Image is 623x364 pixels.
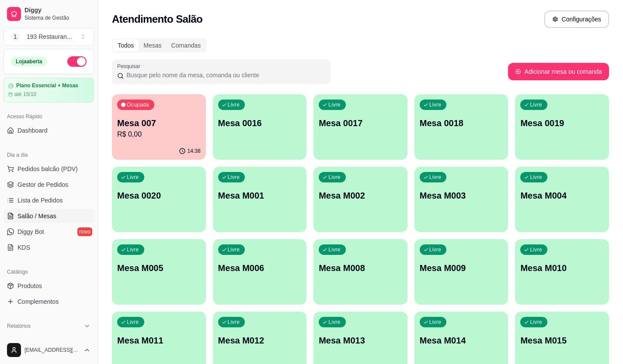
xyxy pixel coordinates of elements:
[117,262,201,274] p: Mesa M005
[420,262,503,274] p: Mesa M009
[17,180,68,189] span: Gestor de Pedidos
[520,334,604,347] p: Mesa M015
[3,148,94,162] div: Dia a dia
[24,14,90,21] span: Sistema de Gestão
[127,319,139,326] p: Livre
[429,319,442,326] p: Livre
[319,117,402,129] p: Mesa 0017
[429,174,442,181] p: Livre
[420,334,503,347] p: Mesa M014
[313,94,407,160] button: LivreMesa 0017
[112,239,206,305] button: LivreMesa M005
[139,39,166,52] div: Mesas
[117,334,201,347] p: Mesa M011
[515,239,609,305] button: LivreMesa M010
[213,94,307,160] button: LivreMesa 0016
[515,94,609,160] button: LivreMesa 0019
[17,297,59,306] span: Complementos
[117,189,201,202] p: Mesa 0020
[520,262,604,274] p: Mesa M010
[112,167,206,232] button: LivreMesa 0020
[127,101,149,108] p: Ocupada
[3,162,94,176] button: Pedidos balcão (PDV)
[520,117,604,129] p: Mesa 0019
[228,101,240,108] p: Livre
[127,174,139,181] p: Livre
[14,91,36,98] article: até 15/10
[319,334,402,347] p: Mesa M013
[167,39,206,52] div: Comandas
[420,189,503,202] p: Mesa M003
[319,262,402,274] p: Mesa M008
[17,243,30,252] span: KDS
[530,174,542,181] p: Livre
[117,129,201,140] p: R$ 0,00
[16,82,78,89] article: Plano Essencial + Mesas
[218,262,302,274] p: Mesa M006
[414,239,508,305] button: LivreMesa M009
[213,239,307,305] button: LivreMesa M006
[319,189,402,202] p: Mesa M002
[530,319,542,326] p: Livre
[3,340,94,361] button: [EMAIL_ADDRESS][DOMAIN_NAME]
[17,126,48,135] span: Dashboard
[414,167,508,232] button: LivreMesa M003
[530,101,542,108] p: Livre
[530,246,542,253] p: Livre
[213,167,307,232] button: LivreMesa M001
[112,12,202,26] h2: Atendimento Salão
[113,39,139,52] div: Todos
[17,227,44,236] span: Diggy Bot
[429,246,442,253] p: Livre
[3,333,94,347] a: Relatórios de vendas
[228,174,240,181] p: Livre
[3,279,94,293] a: Produtos
[3,178,94,192] a: Gestor de Pedidos
[17,282,42,290] span: Produtos
[3,110,94,124] div: Acesso Rápido
[3,295,94,309] a: Complementos
[3,28,94,45] button: Select a team
[508,63,609,80] button: Adicionar mesa ou comanda
[3,3,94,24] a: DiggySistema de Gestão
[27,32,72,41] div: 193 Restauran ...
[127,246,139,253] p: Livre
[544,10,609,28] button: Configurações
[17,196,63,205] span: Lista de Pedidos
[515,167,609,232] button: LivreMesa M004
[11,32,20,41] span: 1
[67,56,87,67] button: Alterar Status
[11,57,47,66] div: Loja aberta
[3,225,94,239] a: Diggy Botnovo
[313,167,407,232] button: LivreMesa M002
[429,101,442,108] p: Livre
[414,94,508,160] button: LivreMesa 0018
[228,319,240,326] p: Livre
[3,240,94,254] a: KDS
[3,209,94,223] a: Salão / Mesas
[17,165,78,173] span: Pedidos balcão (PDV)
[124,71,325,79] input: Pesquisar
[420,117,503,129] p: Mesa 0018
[328,174,341,181] p: Livre
[218,117,302,129] p: Mesa 0016
[3,265,94,279] div: Catálogo
[117,117,201,129] p: Mesa 007
[228,246,240,253] p: Livre
[24,7,90,14] span: Diggy
[117,62,143,70] label: Pesquisar
[3,78,94,103] a: Plano Essencial + Mesasaté 15/10
[188,148,201,155] p: 14:38
[3,124,94,137] a: Dashboard
[7,323,31,330] span: Relatórios
[24,347,80,354] span: [EMAIL_ADDRESS][DOMAIN_NAME]
[328,101,341,108] p: Livre
[218,189,302,202] p: Mesa M001
[3,193,94,207] a: Lista de Pedidos
[17,212,56,220] span: Salão / Mesas
[520,189,604,202] p: Mesa M004
[218,334,302,347] p: Mesa M012
[328,246,341,253] p: Livre
[313,239,407,305] button: LivreMesa M008
[328,319,341,326] p: Livre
